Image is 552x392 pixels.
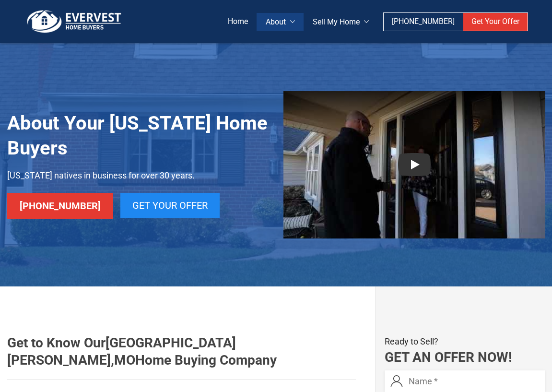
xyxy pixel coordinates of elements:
img: logo.png [24,10,125,34]
input: Name * [385,370,545,392]
a: About [257,13,304,31]
a: Get Your Offer [120,193,220,218]
p: [US_STATE] natives in business for over 30 years. [7,168,269,183]
span: MO [114,352,135,368]
p: Ready to Sell? [385,334,545,349]
a: Home [219,13,257,31]
a: Sell My Home [304,13,377,31]
a: [PHONE_NUMBER] [7,193,113,219]
h2: Get to Know Our , Home Buying Company [7,334,356,369]
h2: Get an Offer Now! [385,349,545,366]
span: [GEOGRAPHIC_DATA][PERSON_NAME] [7,335,236,368]
h1: About Your [US_STATE] Home Buyers [7,111,269,161]
span: [PHONE_NUMBER] [392,17,455,26]
span: [PHONE_NUMBER] [20,200,101,212]
a: Get Your Offer [463,13,528,31]
a: [PHONE_NUMBER] [384,13,463,31]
